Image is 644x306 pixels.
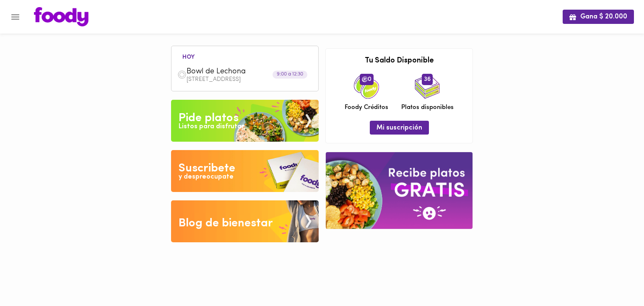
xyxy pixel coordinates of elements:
[401,103,454,112] span: Platos disponibles
[176,52,201,60] li: hoy
[5,7,26,27] button: Menu
[595,257,636,298] iframe: Messagebird Livechat Widget
[171,150,319,192] img: Disfruta bajar de peso
[362,76,368,82] img: foody-creditos.png
[34,7,88,26] img: logo.png
[179,110,239,127] div: Pide platos
[179,172,234,182] div: y despreocupate
[569,13,627,21] span: Gana $ 20.000
[415,74,440,99] img: icon_dishes.png
[422,74,433,85] span: 36
[354,74,379,99] img: credits-package.png
[326,152,473,229] img: referral-banner.png
[171,100,319,142] img: Pide un Platos
[332,57,466,65] h3: Tu Saldo Disponible
[360,74,374,85] span: 0
[171,200,319,242] img: Blog de bienestar
[377,124,422,132] span: Mi suscripción
[370,121,429,135] button: Mi suscripción
[179,215,273,232] div: Blog de bienestar
[273,71,307,79] div: 9:00 a 12:30
[179,122,244,132] div: Listos para disfrutar
[187,77,312,83] p: [STREET_ADDRESS]
[179,160,235,177] div: Suscribete
[345,103,388,112] span: Foody Créditos
[177,70,187,79] img: dish.png
[187,67,283,77] span: Bowl de Lechona
[563,10,634,23] button: Gana $ 20.000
